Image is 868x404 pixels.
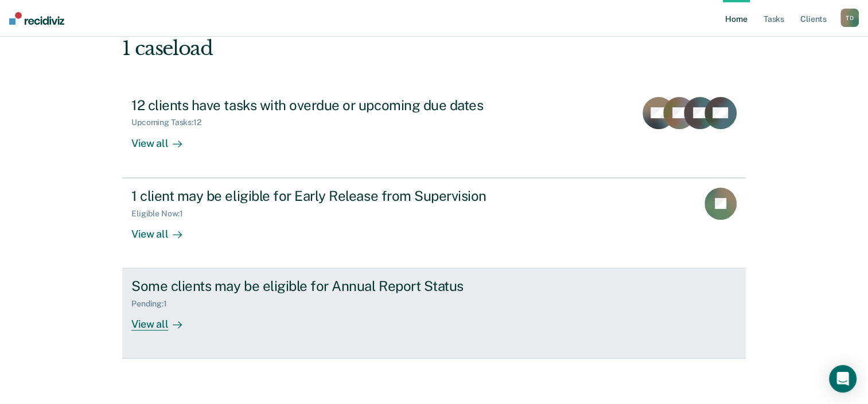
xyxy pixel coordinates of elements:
[131,278,534,294] div: Some clients may be eligible for Annual Report Status
[9,12,64,25] img: Recidiviz
[131,97,534,114] div: 12 clients have tasks with overdue or upcoming due dates
[131,309,196,331] div: View all
[131,218,196,240] div: View all
[840,9,859,27] button: TD
[122,269,746,359] a: Some clients may be eligible for Annual Report StatusPending:1View all
[122,88,746,178] a: 12 clients have tasks with overdue or upcoming due datesUpcoming Tasks:12View all
[131,118,211,127] div: Upcoming Tasks : 12
[131,127,196,150] div: View all
[131,188,534,204] div: 1 client may be eligible for Early Release from Supervision
[122,13,621,60] div: Hi, Tosin. We’ve found some outstanding items across 1 caseload
[840,9,859,27] div: T D
[131,209,192,219] div: Eligible Now : 1
[829,365,857,393] div: Open Intercom Messenger
[131,299,176,309] div: Pending : 1
[122,178,746,269] a: 1 client may be eligible for Early Release from SupervisionEligible Now:1View all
